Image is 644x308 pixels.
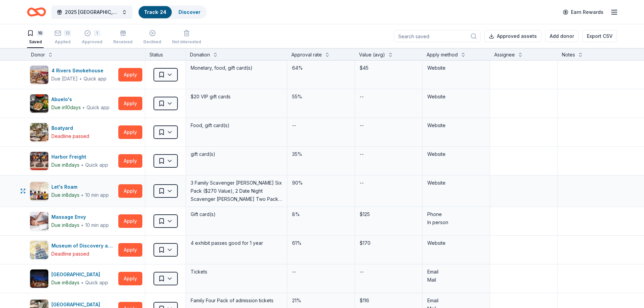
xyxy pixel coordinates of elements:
[145,48,186,60] div: Status
[30,123,48,141] img: Image for Boatyard
[30,212,116,231] button: Image for Massage EnvyMassage EnvyDue in8days∙10 min app
[85,222,109,229] div: 10 min app
[172,39,201,45] div: Not interested
[84,75,106,82] div: Quick app
[190,296,283,305] div: Family Four Pack of admission tickets
[291,92,351,101] div: 55%
[143,39,161,45] div: Declined
[291,267,297,277] div: --
[30,94,48,113] img: Image for Abuelo's
[359,296,418,305] div: $116
[291,178,351,188] div: 90%
[359,63,418,73] div: $45
[94,30,100,37] div: 1
[291,210,351,219] div: 8%
[27,39,44,45] div: Saved
[118,125,142,139] button: Apply
[359,210,418,219] div: $125
[190,51,210,59] div: Donation
[113,27,133,48] button: Received
[427,51,458,59] div: Apply method
[291,51,322,59] div: Approval rate
[30,212,48,230] img: Image for Massage Envy
[291,149,351,159] div: 35%
[51,153,108,161] div: Harbor Freight
[118,97,142,110] button: Apply
[427,179,485,187] div: Website
[427,276,485,284] div: Mail
[190,121,283,130] div: Food, gift card(s)
[85,279,108,286] div: Quick app
[291,63,351,73] div: 64%
[559,6,607,18] a: Earn Rewards
[118,243,142,257] button: Apply
[30,66,48,84] img: Image for 4 Rivers Smokehouse
[190,149,283,159] div: gift card(s)
[51,67,106,75] div: 4 Rivers Smokehouse
[427,297,485,305] div: Email
[27,27,44,48] button: 10Saved
[51,191,79,199] div: Due in 8 days
[81,192,84,198] span: ∙
[427,93,485,101] div: Website
[394,30,480,42] input: Search saved
[51,221,79,229] div: Due in 8 days
[51,213,109,221] div: Massage Envy
[30,241,48,259] img: Image for Museum of Discovery and Science
[427,121,485,129] div: Website
[190,238,283,248] div: 4 exhibit passes good for 1 year
[359,149,364,159] div: --
[190,178,283,204] div: 3 Family Scavenger [PERSON_NAME] Six Pack ($270 Value), 2 Date Night Scavenger [PERSON_NAME] Two ...
[30,94,116,113] button: Image for Abuelo's Abuelo'sDue in10days∙Quick app
[118,68,142,81] button: Apply
[30,65,116,84] button: Image for 4 Rivers Smokehouse4 Rivers SmokehouseDue [DATE]∙Quick app
[427,218,485,227] div: In person
[51,183,109,191] div: Let's Roam
[51,75,78,83] div: Due [DATE]
[291,121,297,130] div: --
[190,63,283,73] div: Monetary, food, gift card(s)
[82,27,102,48] button: 1Approved
[27,4,46,20] a: Home
[427,150,485,158] div: Website
[190,92,283,101] div: $20 VIP gift cards
[87,104,110,111] div: Quick app
[178,9,200,15] a: Discover
[54,27,71,48] button: 13Applied
[81,280,84,285] span: ∙
[291,296,351,305] div: 21%
[359,121,364,130] div: --
[359,51,385,59] div: Value (avg)
[190,210,283,219] div: Gift card(s)
[79,76,82,81] span: ∙
[494,51,515,59] div: Assignee
[82,39,102,45] div: Approved
[30,123,116,142] button: Image for BoatyardBoatyardDeadline passed
[30,182,48,200] img: Image for Let's Roam
[30,240,116,259] button: Image for Museum of Discovery and ScienceMuseum of Discovery and ScienceDeadline passed
[172,27,201,48] button: Not interested
[51,103,81,112] div: Due in 10 days
[81,162,84,168] span: ∙
[118,184,142,198] button: Apply
[113,39,133,45] div: Received
[51,132,89,140] div: Deadline passed
[359,92,364,101] div: --
[51,5,133,19] button: 2025 [GEOGRAPHIC_DATA] Equality [US_STATE] Gala
[359,178,364,188] div: --
[427,64,485,72] div: Website
[51,250,89,258] div: Deadline passed
[85,192,109,198] div: 10 min app
[545,30,578,42] button: Add donor
[484,30,541,42] button: Approved assets
[359,238,418,248] div: $170
[291,238,351,248] div: 61%
[30,269,48,288] img: Image for Palm Beach Opera
[65,8,119,16] span: 2025 [GEOGRAPHIC_DATA] Equality [US_STATE] Gala
[138,5,207,19] button: Track· 24Discover
[51,124,89,132] div: Boatyard
[562,51,575,59] div: Notes
[64,26,71,33] div: 13
[582,30,617,42] button: Export CSV
[118,272,142,285] button: Apply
